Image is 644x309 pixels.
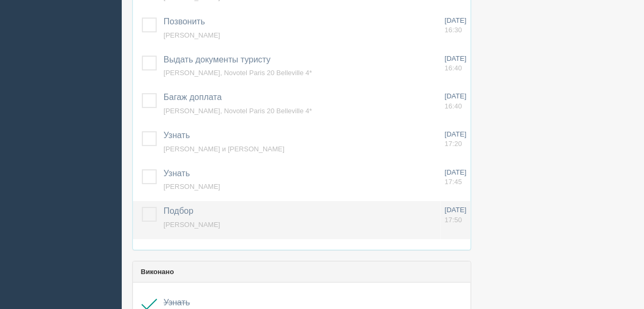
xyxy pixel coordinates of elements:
b: Виконано [141,268,174,276]
span: 16:40 [445,64,462,72]
a: [PERSON_NAME] [164,221,220,229]
span: 17:20 [445,140,462,148]
a: Узнать [164,169,190,178]
a: [DATE] 17:20 [445,130,467,149]
span: [DATE] [445,168,467,176]
a: [DATE] 16:40 [445,54,467,74]
a: [DATE] 16:40 [445,92,467,111]
a: Позвонить [164,17,205,26]
a: [DATE] 17:45 [445,168,467,187]
span: [DATE] [445,130,467,138]
a: [PERSON_NAME], Novotel Paris 20 Belleville 4* [164,107,312,115]
span: 16:30 [445,26,462,34]
span: [DATE] [445,16,467,24]
a: Узнать [164,298,190,307]
span: 17:45 [445,178,462,186]
span: [DATE] [445,92,467,100]
span: [DATE] [445,206,467,214]
a: [DATE] 16:30 [445,16,467,35]
a: Багаж доплата [164,93,222,102]
a: [PERSON_NAME] [164,183,220,190]
a: Выдать документы туристу [164,55,271,64]
span: [DATE] [445,54,467,62]
span: 16:40 [445,102,462,110]
span: 17:50 [445,216,462,224]
a: Узнать [164,131,190,140]
a: [PERSON_NAME] и [PERSON_NAME] [164,145,284,153]
a: [PERSON_NAME], Novotel Paris 20 Belleville 4* [164,69,312,77]
a: [DATE] 17:50 [445,205,467,225]
a: [PERSON_NAME] [164,31,220,39]
a: Подбор [164,206,193,215]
